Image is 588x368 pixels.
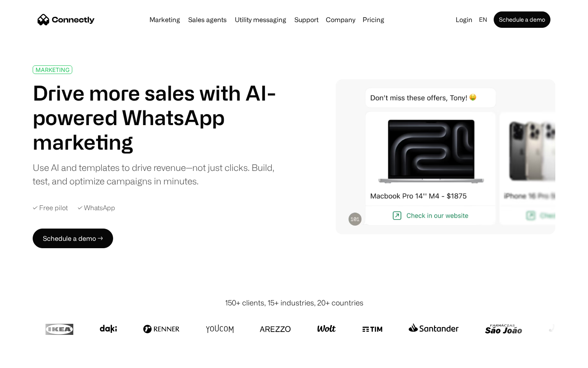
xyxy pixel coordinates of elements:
[359,16,388,23] a: Pricing
[33,229,113,248] a: Schedule a demo →
[36,67,69,73] div: MARKETING
[323,14,358,25] div: Company
[494,11,550,28] a: Schedule a demo
[33,161,285,188] div: Use AI and templates to drive revenue—not just clicks. Build, test, and optimize campaigns in min...
[33,204,68,212] div: ✓ Free pilot
[38,13,95,26] a: home
[78,204,115,212] div: ✓ WhatsApp
[8,353,49,365] aside: Language selected: English
[452,14,476,25] a: Login
[479,14,487,25] div: en
[291,16,322,23] a: Support
[185,16,230,23] a: Sales agents
[476,14,492,25] div: en
[33,81,285,154] h1: Drive more sales with AI-powered WhatsApp marketing
[225,297,363,308] div: 150+ clients, 15+ industries, 20+ countries
[326,14,355,25] div: Company
[232,16,290,23] a: Utility messaging
[146,16,183,23] a: Marketing
[16,354,49,365] ul: Language list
